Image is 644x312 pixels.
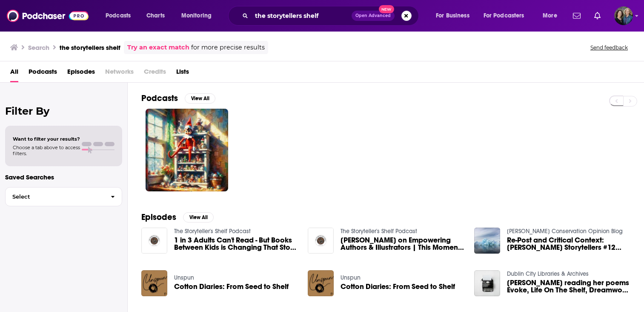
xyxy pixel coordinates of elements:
span: for more precise results [191,43,265,52]
a: Unspun [341,274,361,281]
img: Bernadette O'Reilly reading her poems Evoke, Life On The Shelf, Dreamwork and Unsung Hero [474,270,500,296]
a: Dublin City Libraries & Archives [507,270,589,277]
a: Show notifications dropdown [591,9,604,23]
img: Cotton Diaries: From Seed to Shelf [141,270,167,296]
img: Cotton Diaries: From Seed to Shelf [308,270,334,296]
h2: Filter By [5,105,122,117]
h2: Podcasts [141,93,178,104]
button: open menu [430,9,480,23]
span: Want to filter your results? [13,136,80,142]
a: PodcastsView All [141,93,215,104]
span: For Podcasters [484,10,524,22]
button: open menu [175,9,223,23]
button: View All [183,212,214,222]
span: Select [6,194,104,199]
a: Charts [141,9,170,23]
button: View All [185,93,215,104]
button: open menu [537,9,568,23]
span: Networks [105,65,134,82]
img: Podchaser - Follow, Share and Rate Podcasts [7,8,89,24]
span: Choose a tab above to access filters. [13,144,80,156]
span: Charts [146,10,165,22]
span: Podcasts [106,10,131,22]
a: The Storyteller's Shelf Podcast [174,228,251,235]
a: Cotton Diaries: From Seed to Shelf [341,283,455,290]
button: open menu [478,9,537,23]
h3: the storytellers shelf [60,43,120,52]
span: [PERSON_NAME] reading her poems Evoke, Life On The Shelf, Dreamwork and Unsung Hero [507,279,630,294]
img: John Parra on Empowering Authors & Illustrators | This Moment Is Special | The Storyteller’s Shel... [308,228,334,254]
a: Episodes [67,65,95,82]
span: Credits [144,65,166,82]
img: Re-Post and Critical Context: STEMM Storytellers #12 Antarctic Ice-shelf collapse, iceberg calvin... [474,228,500,254]
span: For Business [436,10,469,22]
span: Logged in as BlueSlipMedia [614,6,633,25]
a: Re-Post and Critical Context: STEMM Storytellers #12 Antarctic Ice-shelf collapse, iceberg calvin... [507,237,630,251]
span: Re-Post and Critical Context: [PERSON_NAME] Storytellers #12 Antarctic Ice-shelf collapse, iceber... [507,237,630,251]
h2: Episodes [141,212,176,222]
a: Try an exact match [127,43,189,52]
input: Search podcasts, credits, & more... [252,9,352,23]
span: [PERSON_NAME] on Empowering Authors & Illustrators | This Moment Is Special | The Storyteller’s S... [341,237,464,251]
a: Lists [176,65,189,82]
a: The Storyteller's Shelf Podcast [341,228,417,235]
span: More [543,10,557,22]
p: Saved Searches [5,173,122,181]
span: Monitoring [181,10,212,22]
img: 1 in 3 Adults Can't Read - But Books Between Kids is Changing That Story | The Storytellers Shelf [141,228,167,254]
a: Podcasts [29,65,57,82]
span: New [379,5,394,13]
button: Send feedback [588,44,630,51]
button: Select [5,187,122,206]
img: User Profile [614,6,633,25]
a: EpisodesView All [141,212,214,222]
span: Open Advanced [355,14,391,18]
a: Falk's Conservation Opinion Blog [507,228,623,235]
a: Cotton Diaries: From Seed to Shelf [174,283,289,290]
a: Unspun [174,274,194,281]
a: All [10,65,18,82]
a: John Parra on Empowering Authors & Illustrators | This Moment Is Special | The Storyteller’s Shel... [341,237,464,251]
a: Show notifications dropdown [570,9,584,23]
a: Bernadette O'Reilly reading her poems Evoke, Life On The Shelf, Dreamwork and Unsung Hero [507,279,630,294]
a: 1 in 3 Adults Can't Read - But Books Between Kids is Changing That Story | The Storytellers Shelf [174,237,298,251]
button: Show profile menu [614,6,633,25]
div: Search podcasts, credits, & more... [236,6,427,26]
button: Open AdvancedNew [352,11,395,21]
h3: Search [28,43,49,52]
button: open menu [100,9,142,23]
